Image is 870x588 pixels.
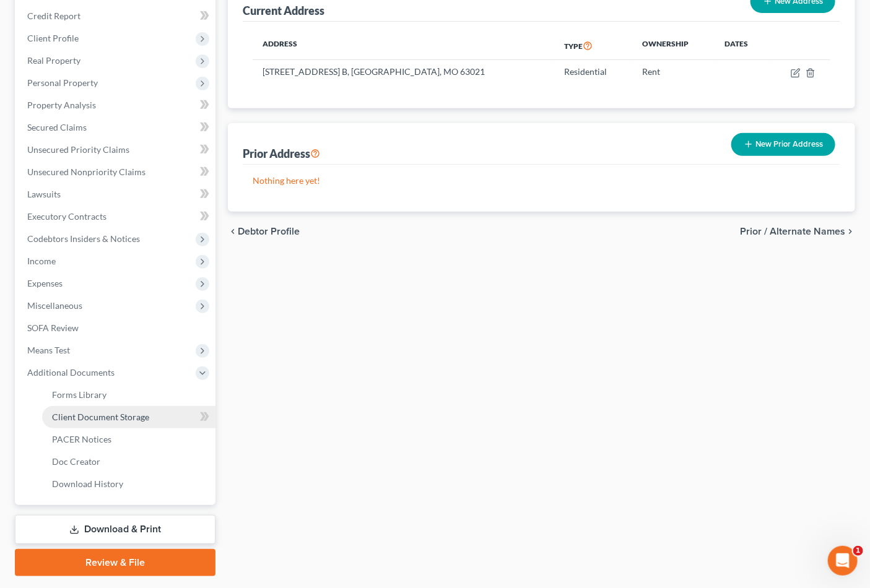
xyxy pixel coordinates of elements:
td: [STREET_ADDRESS] B, [GEOGRAPHIC_DATA], MO 63021 [253,60,554,84]
a: SOFA Review [17,317,215,339]
span: Download History [52,478,123,489]
a: Executory Contracts [17,205,215,228]
p: Nothing here yet! [253,175,830,187]
span: Forms Library [52,389,107,400]
span: Secured Claims [27,122,87,132]
span: Credit Report [27,11,80,21]
span: SOFA Review [27,322,79,333]
span: Executory Contracts [27,211,107,222]
span: Lawsuits [27,189,61,199]
span: Codebtors Insiders & Notices [27,233,140,244]
a: Doc Creator [42,451,215,473]
i: chevron_left [228,227,238,236]
span: 1 [853,546,863,556]
span: Income [27,256,56,266]
a: Secured Claims [17,116,215,139]
span: Unsecured Nonpriority Claims [27,166,146,177]
span: Debtor Profile [238,227,300,236]
td: Rent [632,60,715,84]
span: Miscellaneous [27,300,82,311]
a: Credit Report [17,5,215,27]
button: New Prior Address [731,133,835,156]
th: Type [554,32,632,60]
div: Current Address [243,3,324,18]
a: Lawsuits [17,183,215,205]
span: Personal Property [27,77,98,88]
span: Client Profile [27,33,79,43]
span: Expenses [27,278,63,288]
iframe: Intercom live chat [828,546,858,576]
a: Unsecured Nonpriority Claims [17,161,215,183]
a: Review & File [15,549,215,576]
i: chevron_right [845,227,855,236]
a: Unsecured Priority Claims [17,139,215,161]
span: PACER Notices [52,434,111,444]
a: Property Analysis [17,94,215,116]
th: Ownership [632,32,715,60]
th: Dates [715,32,768,60]
a: Download History [42,473,215,495]
span: Property Analysis [27,100,96,110]
a: PACER Notices [42,428,215,451]
a: Download & Print [15,515,215,544]
div: Prior Address [243,146,320,161]
span: Unsecured Priority Claims [27,144,129,155]
span: Prior / Alternate Names [740,227,845,236]
span: Additional Documents [27,367,115,378]
button: Prior / Alternate Names chevron_right [740,227,855,236]
th: Address [253,32,554,60]
td: Residential [554,60,632,84]
a: Client Document Storage [42,406,215,428]
span: Client Document Storage [52,412,149,422]
span: Means Test [27,345,70,355]
span: Doc Creator [52,456,100,467]
button: chevron_left Debtor Profile [228,227,300,236]
a: Forms Library [42,384,215,406]
span: Real Property [27,55,80,66]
